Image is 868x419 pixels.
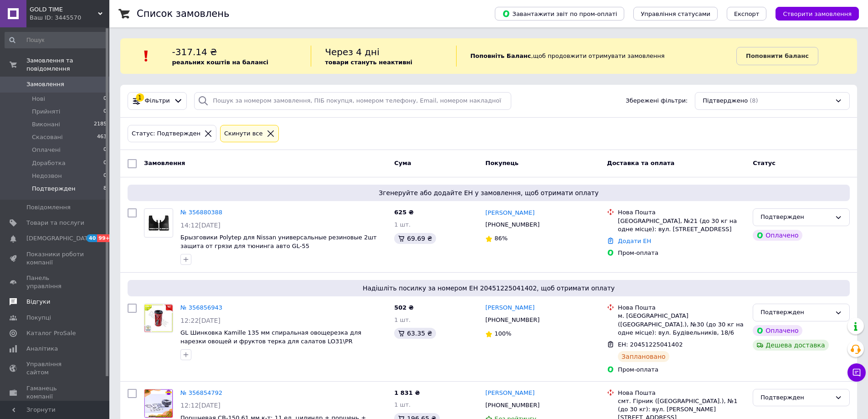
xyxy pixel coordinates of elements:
[485,160,519,166] span: Покупець
[144,305,173,332] img: Фото товару
[394,316,411,323] span: 1 шт.
[32,120,60,129] span: Виконані
[180,329,361,345] a: GL Шинковка Kamille 135 мм спиральная овощерезка для нарезки овощей и фруктов терка для салатов L...
[26,274,84,290] span: Панель управління
[30,5,98,14] span: GOLD TIME
[394,209,414,216] span: 625 ₴
[325,47,380,57] span: Через 4 дні
[607,160,674,166] span: Доставка та оплата
[26,57,109,73] span: Замовлення та повідомлення
[144,389,173,418] img: Фото товару
[32,95,45,103] span: Нові
[494,235,508,242] span: 86%
[180,402,221,409] span: 12:12[DATE]
[32,172,62,180] span: Недозвон
[618,312,745,337] div: м. [GEOGRAPHIC_DATA] ([GEOGRAPHIC_DATA].), №30 (до 30 кг на одне місце): вул. Будівельників, 18/6
[139,49,153,63] img: :exclamation:
[618,366,745,374] div: Пром-оплата
[703,97,748,105] span: Підтверджено
[618,389,745,397] div: Нова Пошта
[753,230,802,241] div: Оплачено
[97,133,107,141] span: 463
[394,304,414,311] span: 502 ₴
[103,146,107,154] span: 0
[766,10,859,17] a: Створити замовлення
[618,208,745,217] div: Нова Пошта
[783,10,852,17] span: Створити замовлення
[180,317,221,324] span: 12:22[DATE]
[485,304,534,312] a: [PERSON_NAME]
[172,59,269,66] b: реальних коштів на балансі
[394,160,411,166] span: Cума
[103,185,107,193] span: 8
[394,401,411,408] span: 1 шт.
[618,217,745,233] div: [GEOGRAPHIC_DATA], №21 (до 30 кг на одне місце): вул. [STREET_ADDRESS]
[26,219,84,227] span: Товари та послуги
[633,7,718,21] button: Управління статусами
[26,234,94,243] span: [DEMOGRAPHIC_DATA]
[26,80,64,88] span: Замовлення
[776,7,859,21] button: Створити замовлення
[180,222,221,229] span: 14:12[DATE]
[180,234,377,249] a: Брызговики Polytep для Nissan универсальные резиновые 2шт защита от грязи для тюнинга авто GL-55
[194,92,511,110] input: Пошук за номером замовлення, ПІБ покупця, номером телефону, Email, номером накладної
[103,172,107,180] span: 0
[103,108,107,116] span: 0
[32,185,75,193] span: Подтвержден
[26,250,84,267] span: Показники роботи компанії
[394,389,420,396] span: 1 831 ₴
[618,304,745,312] div: Нова Пошта
[325,59,412,66] b: товари стануть неактивні
[760,308,831,317] div: Подтвержден
[626,97,688,105] span: Збережені фільтри:
[32,133,63,141] span: Скасовані
[483,399,541,411] div: [PHONE_NUMBER]
[618,249,745,257] div: Пром-оплата
[746,52,809,59] b: Поповнити баланс
[30,14,109,22] div: Ваш ID: 3445570
[394,233,436,244] div: 69.69 ₴
[144,213,173,233] img: Фото товару
[483,314,541,326] div: [PHONE_NUMBER]
[847,363,866,382] button: Чат з покупцем
[87,234,97,242] span: 40
[483,219,541,231] div: [PHONE_NUMBER]
[618,341,683,348] span: ЕН: 20451225041402
[502,10,617,18] span: Завантажити звіт по пром-оплаті
[32,159,66,167] span: Доработка
[753,160,776,166] span: Статус
[131,188,846,197] span: Згенеруйте або додайте ЕН у замовлення, щоб отримати оплату
[94,120,107,129] span: 2185
[485,389,534,398] a: [PERSON_NAME]
[760,212,831,222] div: Подтвержден
[180,389,222,396] a: № 356854792
[97,234,112,242] span: 99+
[5,32,108,48] input: Пошук
[494,330,511,337] span: 100%
[26,345,58,353] span: Аналітика
[103,95,107,103] span: 0
[26,203,71,212] span: Повідомлення
[32,146,61,154] span: Оплачені
[145,97,170,105] span: Фільтри
[618,351,669,362] div: Заплановано
[736,47,818,65] a: Поповнити баланс
[734,10,760,17] span: Експорт
[144,389,173,418] a: Фото товару
[144,160,185,166] span: Замовлення
[753,340,828,351] div: Дешева доставка
[32,108,60,116] span: Прийняті
[760,393,831,403] div: Подтвержден
[750,97,758,104] span: (8)
[456,46,736,67] div: , щоб продовжити отримувати замовлення
[137,8,229,19] h1: Список замовлень
[26,360,84,377] span: Управління сайтом
[131,284,846,293] span: Надішліть посилку за номером ЕН 20451225041402, щоб отримати оплату
[26,329,76,337] span: Каталог ProSale
[618,238,651,244] a: Додати ЕН
[222,129,265,139] div: Cкинути все
[144,208,173,238] a: Фото товару
[180,209,222,216] a: № 356880388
